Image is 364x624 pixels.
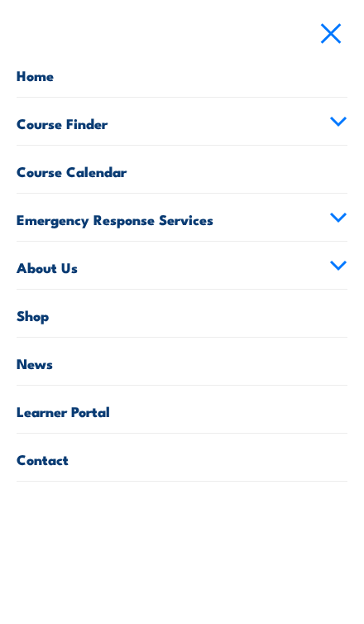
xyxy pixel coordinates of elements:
[17,338,347,385] a: News
[17,242,347,289] a: About Us
[17,98,347,145] a: Course Finder
[17,50,347,97] a: Home
[17,194,347,241] a: Emergency Response Services
[17,434,347,481] a: Contact
[17,146,347,193] a: Course Calendar
[17,290,347,337] a: Shop
[17,386,347,433] a: Learner Portal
